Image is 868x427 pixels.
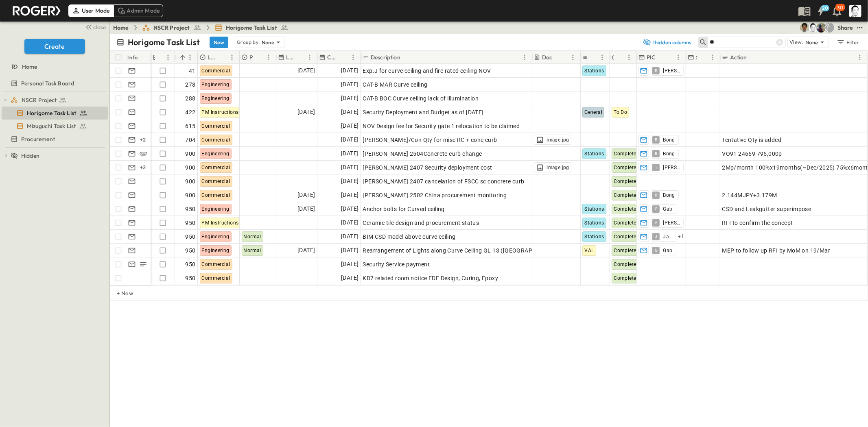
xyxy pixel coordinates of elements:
span: CAT-B BOC Curve ceiling lack of illumination [363,94,479,102]
p: + New [117,289,122,297]
span: Horigome Task List [27,109,76,117]
div: 水口 浩一 (MIZUGUCHI Koichi) (mizuguti@bcd.taisei.co.jp) [824,23,834,33]
button: Menu [305,52,315,62]
div: Personal Task Boardtest [2,77,108,90]
a: Mizuguchi Task List [2,120,106,132]
span: Complete [614,234,636,240]
span: Ceramic tile design and procurement status [363,219,479,227]
span: Complete [614,206,636,212]
span: G [655,209,658,209]
span: B [655,195,657,195]
span: Complete [614,192,636,198]
a: Home [2,61,106,72]
span: 900 [185,177,195,185]
button: Menu [855,52,865,62]
span: Complete [614,179,636,184]
span: [DATE] [341,135,359,144]
button: New [210,37,228,48]
span: [PERSON_NAME]/Con Qty for misc RC + conc curb [363,136,497,144]
span: [DATE] [341,232,359,241]
span: [DATE] [341,176,359,186]
span: [DATE] [341,218,359,227]
span: Exp.J for curve ceiling and fire rated ceiling NOV [363,67,491,75]
span: Stations [584,151,604,157]
span: Engineering [202,234,230,240]
span: + 1 [678,233,684,241]
span: 950 [185,219,195,227]
span: Gab [663,206,672,212]
span: [DATE] [297,246,315,255]
span: 900 [185,163,195,172]
span: 288 [185,94,195,102]
button: Menu [185,52,195,62]
span: A [655,222,658,223]
button: test [855,23,865,33]
span: 900 [185,150,195,158]
img: Joshua Whisenant (josh@tryroger.com) [816,23,826,33]
button: Menu [673,52,683,62]
span: CAT-B MAR Curve ceiling [363,81,427,89]
span: [DATE] [297,190,315,200]
button: Menu [597,52,607,62]
a: Horigome Task List [2,107,106,119]
span: 704 [185,136,195,144]
button: Sort [255,53,264,62]
a: Horigome Task List [214,24,289,32]
span: close [94,23,106,31]
span: Commercial [202,192,230,198]
span: Stations [584,68,604,74]
span: [DATE] [341,80,359,89]
button: Sort [749,53,758,62]
span: [DATE] [341,107,359,117]
span: Engineering [202,151,230,157]
span: Complete [614,275,636,281]
p: Description [371,53,400,61]
span: Commercial [202,137,230,143]
button: 1hidden columns [638,37,696,48]
span: [DATE] [297,66,315,75]
p: Subcon [696,53,697,61]
div: NSCR Projecttest [2,94,108,107]
button: Sort [178,53,187,62]
button: Menu [708,52,717,62]
span: 900 [185,191,195,199]
span: Engineering [202,96,230,101]
p: Created [327,53,338,61]
button: Sort [657,53,666,62]
span: 278 [185,81,195,89]
span: Security Service payment [363,260,430,268]
span: [PERSON_NAME] [663,220,680,226]
span: 950 [185,260,195,268]
p: Last Email Date [286,53,294,61]
h6: 20 [822,5,829,11]
div: Share [837,24,853,32]
a: NSCR Project [11,94,106,106]
span: 950 [185,246,195,255]
button: Sort [296,53,305,62]
a: NSCR Project [142,24,201,32]
span: Bong [663,137,675,143]
span: 615 [185,122,195,130]
span: Stations [584,206,604,212]
p: Log [208,53,216,61]
span: KD7 related room notice EDE Design, Curing, Epoxy [363,274,498,282]
p: Horigome Task List [128,37,200,48]
span: CSD and Leakgutter superimpose [722,205,811,213]
div: Filter [836,38,859,47]
span: 2.144MJPY+3.179M [722,191,777,199]
span: Bong [663,150,675,157]
span: Stations [584,234,604,240]
span: [DATE] [341,246,359,255]
span: Mizuguchi Task List [27,122,76,130]
span: [DATE] [341,94,359,103]
span: Commercial [202,261,230,267]
span: NSCR Project [22,96,57,104]
p: View: [789,38,804,47]
button: close [82,21,108,33]
p: Priority [249,53,253,61]
span: Commercial [202,165,230,170]
span: Complete [614,220,636,226]
span: PM Instructions [202,220,239,226]
p: None [805,38,818,46]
